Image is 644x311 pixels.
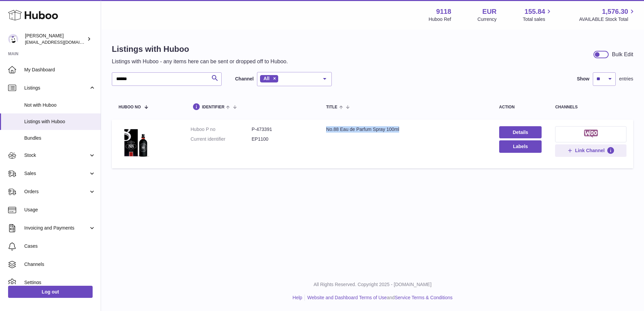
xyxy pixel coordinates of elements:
[619,76,633,82] span: entries
[429,16,451,23] div: Huboo Ref
[24,67,96,73] span: My Dashboard
[24,261,96,268] span: Channels
[602,7,628,16] span: 1,576.30
[24,279,96,286] span: Settings
[24,102,96,108] span: Not with Huboo
[112,58,288,65] p: Listings with Huboo - any items here can be sent or dropped off to Huboo.
[24,207,96,213] span: Usage
[191,136,252,142] dt: Current identifier
[612,51,633,58] div: Bulk Edit
[523,7,553,23] a: 155.84 Total sales
[436,7,451,16] strong: 9118
[577,76,589,82] label: Show
[235,76,254,82] label: Channel
[524,7,545,16] span: 155.84
[555,144,626,157] button: Link Channel
[478,16,497,23] div: Currency
[252,136,313,142] dd: EP1100
[307,295,387,300] a: Website and Dashboard Terms of Use
[25,33,86,45] div: [PERSON_NAME]
[252,126,313,133] dd: P-473391
[579,16,636,23] span: AVAILABLE Stock Total
[24,243,96,249] span: Cases
[579,7,636,23] a: 1,576.30 AVAILABLE Stock Total
[191,126,252,133] dt: Huboo P no
[499,105,542,109] div: action
[8,34,18,44] img: internalAdmin-9118@internal.huboo.com
[8,286,93,298] a: Log out
[24,170,89,177] span: Sales
[263,76,269,81] span: All
[106,281,639,288] p: All Rights Reserved. Copyright 2025 - [DOMAIN_NAME]
[499,126,542,138] a: Details
[24,85,89,91] span: Listings
[499,140,542,152] button: Labels
[293,295,302,300] a: Help
[305,295,452,301] li: and
[119,126,152,160] img: No.88 Eau de Parfum Spray 100ml
[482,7,496,16] strong: EUR
[326,126,486,133] div: No.88 Eau de Parfum Spray 100ml
[202,105,225,109] span: identifier
[24,225,89,231] span: Invoicing and Payments
[575,147,605,153] span: Link Channel
[119,105,141,109] span: Huboo no
[584,130,598,138] img: woocommerce-small.png
[24,152,89,159] span: Stock
[523,16,553,23] span: Total sales
[24,135,96,141] span: Bundles
[25,39,99,45] span: [EMAIL_ADDRESS][DOMAIN_NAME]
[112,44,288,55] h1: Listings with Huboo
[24,188,89,195] span: Orders
[24,118,96,125] span: Listings with Huboo
[395,295,453,300] a: Service Terms & Conditions
[555,105,626,109] div: channels
[326,105,337,109] span: title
